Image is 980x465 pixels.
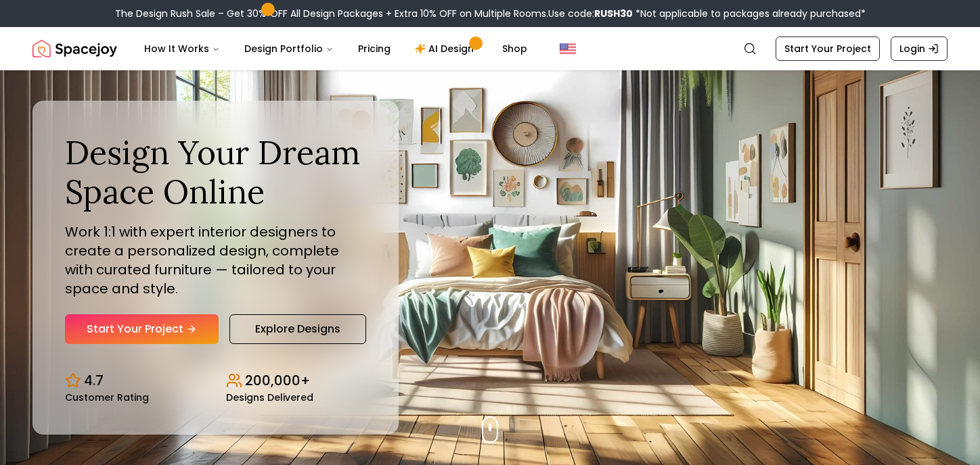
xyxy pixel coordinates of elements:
span: *Not applicable to packages already purchased* [633,7,866,20]
button: Design Portfolio [233,35,344,62]
a: Start Your Project [776,36,880,61]
a: Spacejoy [32,35,117,62]
a: Shop [491,35,538,62]
a: Login [891,36,948,61]
p: Work 1:1 with expert interior designers to create a personalized design, complete with curated fu... [65,222,366,298]
p: 4.7 [84,371,104,390]
img: Spacejoy Logo [32,35,117,62]
div: Design stats [65,360,366,402]
nav: Main [133,35,538,62]
a: Explore Designs [229,314,366,344]
a: Start Your Project [65,314,219,344]
a: Pricing [347,35,401,62]
div: The Design Rush Sale – Get 30% OFF All Design Packages + Extra 10% OFF on Multiple Rooms. [115,7,866,20]
img: United States [560,41,576,57]
h1: Design Your Dream Space Online [65,133,366,211]
nav: Global [32,27,948,70]
small: Customer Rating [65,393,149,402]
p: 200,000+ [245,371,310,390]
span: Use code: [548,7,633,20]
button: How It Works [133,35,231,62]
small: Designs Delivered [226,393,313,402]
b: RUSH30 [594,7,633,20]
a: AI Design [404,35,489,62]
